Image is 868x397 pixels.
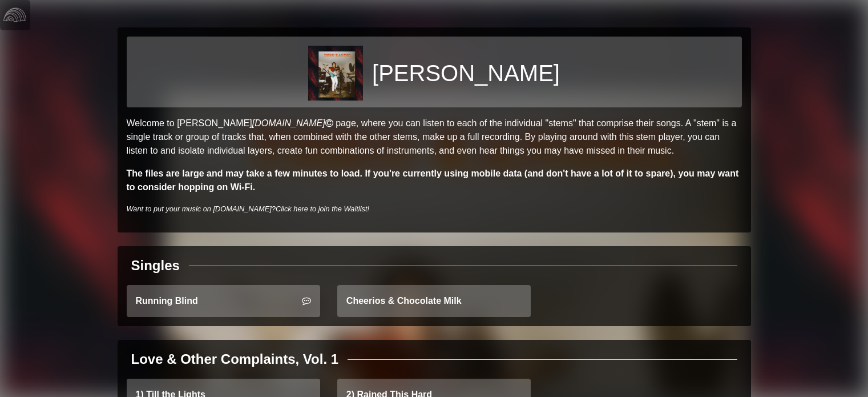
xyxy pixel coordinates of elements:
[276,204,369,213] a: Click here to join the Waitlist!
[372,59,560,87] h1: [PERSON_NAME]
[127,169,739,192] strong: The files are large and may take a few minutes to load. If you're currently using mobile data (an...
[252,118,336,128] a: [DOMAIN_NAME]
[127,285,320,317] a: Running Blind
[3,3,26,26] img: logo-white-4c48a5e4bebecaebe01ca5a9d34031cfd3d4ef9ae749242e8c4bf12ef99f53e8.png
[127,204,370,213] i: Want to put your music on [DOMAIN_NAME]?
[131,255,180,276] div: Singles
[131,349,339,370] div: Love & Other Complaints, Vol. 1
[337,285,531,317] a: Cheerios & Chocolate Milk
[308,46,363,101] img: f163e57a745642e6c524504baa49bcd26fb69826379c2c4efe9b18549d045d03.jpg
[127,117,742,158] p: Welcome to [PERSON_NAME] page, where you can listen to each of the individual "stems" that compri...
